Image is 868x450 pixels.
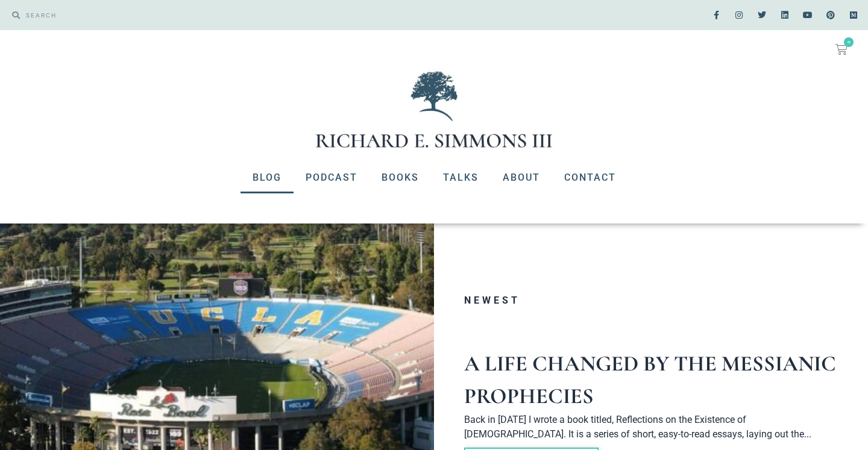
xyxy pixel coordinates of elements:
[294,162,370,193] a: Podcast
[464,351,836,409] a: A Life Changed by the Messianic Prophecies
[20,6,428,24] input: SEARCH
[464,413,844,442] p: Back in [DATE] I wrote a book titled, Reflections on the Existence of [DEMOGRAPHIC_DATA]. It is a...
[552,162,628,193] a: Contact
[431,162,491,193] a: Talks
[241,162,294,193] a: Blog
[370,162,431,193] a: Books
[821,36,862,63] a: 0
[491,162,552,193] a: About
[464,296,844,305] h3: Newest
[844,37,854,47] span: 0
